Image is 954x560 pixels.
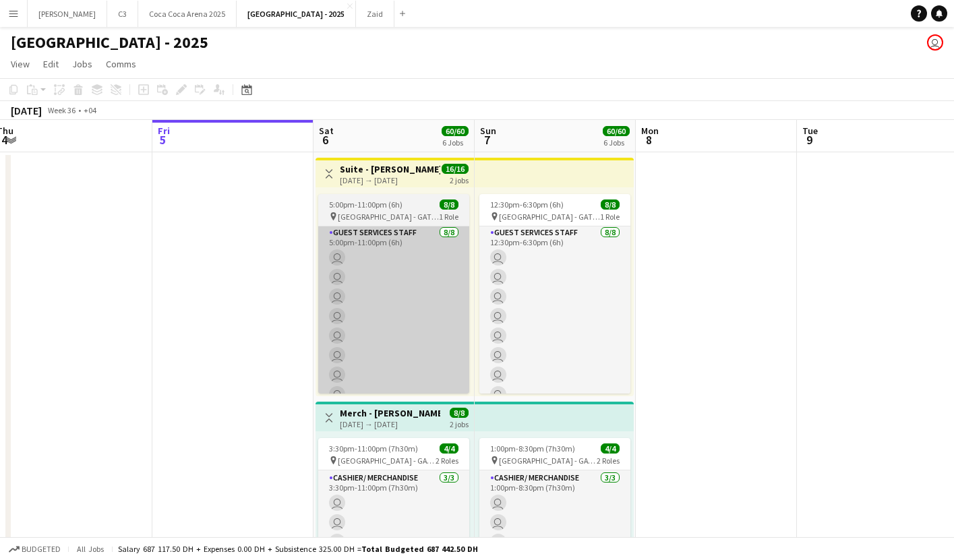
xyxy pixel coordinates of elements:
[317,132,334,148] span: 6
[480,125,496,137] span: Sun
[802,125,818,137] span: Tue
[74,544,107,554] span: All jobs
[237,1,356,27] button: [GEOGRAPHIC_DATA] - 2025
[28,1,107,27] button: [PERSON_NAME]
[361,544,478,554] span: Total Budgeted 687 442.50 DH
[338,212,439,222] span: [GEOGRAPHIC_DATA] - GATE 7
[338,456,436,466] span: [GEOGRAPHIC_DATA] - GATE 7
[319,125,334,137] span: Sat
[158,125,170,137] span: Fri
[340,175,440,185] div: [DATE] → [DATE]
[318,225,469,408] app-card-role: Guest Services Staff8/85:00pm-11:00pm (6h)
[138,1,237,27] button: Coca Coca Arena 2025
[440,443,458,454] span: 4/4
[603,137,629,148] div: 6 Jobs
[490,443,575,454] span: 1:00pm-8:30pm (7h30m)
[340,163,440,175] h3: Suite - [PERSON_NAME]
[479,194,630,394] app-job-card: 12:30pm-6:30pm (6h)8/8 [GEOGRAPHIC_DATA] - GATE 71 RoleGuest Services Staff8/812:30pm-6:30pm (6h)
[641,125,659,137] span: Mon
[44,105,78,115] span: Week 36
[156,132,170,148] span: 5
[329,443,418,454] span: 3:30pm-11:00pm (7h30m)
[43,58,59,70] span: Edit
[490,199,564,210] span: 12:30pm-6:30pm (6h)
[340,419,440,429] div: [DATE] → [DATE]
[442,137,468,148] div: 6 Jobs
[442,164,469,174] span: 16/16
[107,1,138,27] button: C3
[72,58,92,70] span: Jobs
[22,545,61,554] span: Budgeted
[450,408,469,418] span: 8/8
[11,104,42,117] div: [DATE]
[439,212,458,222] span: 1 Role
[499,456,597,466] span: [GEOGRAPHIC_DATA] - GATE 7
[5,55,35,73] a: View
[600,212,620,222] span: 1 Role
[100,55,142,73] a: Comms
[597,456,620,466] span: 2 Roles
[479,470,630,555] app-card-role: Cashier/ Merchandise3/31:00pm-8:30pm (7h30m)
[118,544,478,554] div: Salary 687 117.50 DH + Expenses 0.00 DH + Subsistence 325.00 DH =
[356,1,394,27] button: Zaid
[340,407,440,419] h3: Merch - [PERSON_NAME]
[601,443,620,454] span: 4/4
[639,132,659,148] span: 8
[479,225,630,408] app-card-role: Guest Services Staff8/812:30pm-6:30pm (6h)
[67,55,98,73] a: Jobs
[800,132,818,148] span: 9
[440,199,458,210] span: 8/8
[603,126,630,136] span: 60/60
[318,470,469,555] app-card-role: Cashier/ Merchandise3/33:30pm-11:00pm (7h30m)
[84,105,96,115] div: +04
[927,34,943,51] app-user-avatar: Marisol Pestano
[499,212,600,222] span: [GEOGRAPHIC_DATA] - GATE 7
[329,199,403,210] span: 5:00pm-11:00pm (6h)
[450,174,469,185] div: 2 jobs
[442,126,469,136] span: 60/60
[450,418,469,429] div: 2 jobs
[436,456,458,466] span: 2 Roles
[478,132,496,148] span: 7
[7,542,63,557] button: Budgeted
[601,199,620,210] span: 8/8
[11,32,208,53] h1: [GEOGRAPHIC_DATA] - 2025
[38,55,64,73] a: Edit
[106,58,136,70] span: Comms
[318,194,469,394] app-job-card: 5:00pm-11:00pm (6h)8/8 [GEOGRAPHIC_DATA] - GATE 71 RoleGuest Services Staff8/85:00pm-11:00pm (6h)
[11,58,30,70] span: View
